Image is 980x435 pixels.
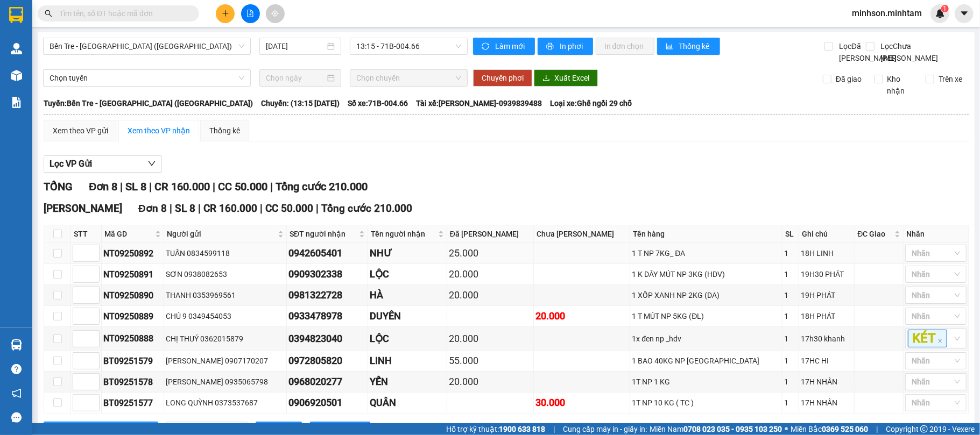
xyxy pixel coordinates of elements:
span: 1 [943,5,947,12]
span: copyright [920,425,928,433]
div: SƠN 0938082653 [166,268,285,280]
div: 1T NP 10 KG ( TC ) [632,397,780,409]
span: Đã giao [831,73,866,85]
div: NT09250889 [103,310,162,323]
div: 1 XỐP XANH NP 2KG (DA) [632,289,780,301]
div: 25.000 [449,246,532,261]
td: NT09250890 [102,285,164,306]
span: caret-down [960,9,969,18]
div: 1 [784,376,797,388]
sup: 1 [941,5,949,12]
span: message [11,412,22,423]
input: Chọn ngày [266,72,325,84]
div: HÀ [370,288,445,303]
span: | [213,180,215,193]
strong: 0708 023 035 - 0935 103 250 [683,425,782,433]
span: search [45,10,52,17]
div: 17h30 khanh [801,333,852,345]
div: THANH 0353969561 [166,289,285,301]
span: Mã GD [104,228,153,240]
div: Thống kê [209,125,240,137]
div: [PERSON_NAME] 0907170207 [166,355,285,367]
div: 1x đen np _hdv [632,333,780,345]
td: NT09250891 [102,264,164,285]
div: 1 [784,397,797,409]
td: 0972805820 [287,351,368,372]
div: 1 T NP 7KG_ ĐA [632,247,780,259]
div: TUẤN 0834599118 [166,247,285,259]
div: 1 [784,289,797,301]
div: 1 [784,333,797,345]
span: Xuất Excel [554,72,589,84]
div: 0981322728 [288,288,366,303]
button: file-add [241,4,260,23]
span: Làm mới [495,40,526,52]
td: LỘC [368,327,447,351]
span: SL 8 [175,202,195,215]
span: close [937,338,943,344]
th: SL [782,225,799,243]
div: 1 K DÂY MÚT NP 3KG (HDV) [632,268,780,280]
div: 17HC HI [801,355,852,367]
div: 0942605401 [288,246,366,261]
div: 20.000 [449,374,532,389]
th: Chưa [PERSON_NAME] [534,225,631,243]
div: [PERSON_NAME] 0935065798 [166,376,285,388]
input: 13/09/2025 [266,40,325,52]
strong: 0369 525 060 [822,425,868,433]
span: bar-chart [666,42,675,51]
div: LINH [370,353,445,368]
td: 0933478978 [287,306,368,327]
span: Số xe: 71B-004.66 [348,97,408,109]
button: syncLàm mới [473,38,535,55]
span: ⚪️ [785,427,788,431]
td: NT09250892 [102,243,164,264]
span: Tổng cước 210.000 [276,180,368,193]
span: Kho nhận [883,73,918,97]
span: Miền Nam [650,423,782,435]
div: 19H PHÁT [801,289,852,301]
div: 20.000 [449,267,532,282]
div: Nhãn [906,228,965,240]
td: LỘC [368,264,447,285]
span: | [149,180,152,193]
img: warehouse-icon [11,43,22,54]
img: logo-vxr [9,7,23,23]
span: Lọc VP Gửi [50,157,92,170]
div: 0906920501 [288,395,366,410]
div: 0909302338 [288,267,366,282]
div: 19H30 PHÁT [801,268,852,280]
span: Miền Bắc [791,423,868,435]
button: Lọc VP Gửi [44,155,162,173]
div: LỘC [370,331,445,346]
span: | [170,202,172,215]
img: icon-new-feature [935,9,945,18]
div: LONG QUỲNH 0373537687 [166,397,285,409]
td: 0909302338 [287,264,368,285]
div: 0933478978 [288,309,366,324]
span: In phơi [560,40,584,52]
div: NT09250888 [103,332,162,345]
button: plus [216,4,235,23]
td: HÀ [368,285,447,306]
span: | [876,423,878,435]
th: Đã [PERSON_NAME] [447,225,534,243]
div: 0394823040 [288,331,366,346]
button: In đơn chọn [596,38,654,55]
span: CC 50.000 [265,202,313,215]
div: 18H PHÁT [801,310,852,322]
span: | [316,202,319,215]
span: SĐT người nhận [290,228,357,240]
span: CR 160.000 [154,180,210,193]
td: NT09250889 [102,306,164,327]
div: 20.000 [449,288,532,303]
span: TỔNG [44,180,73,193]
td: QUÂN [368,393,447,413]
span: Chọn chuyến [356,70,461,86]
span: Chọn tuyến [50,70,244,86]
b: Tuyến: Bến Tre - [GEOGRAPHIC_DATA] ([GEOGRAPHIC_DATA]) [44,99,253,108]
div: LỘC [370,267,445,282]
span: 13:15 - 71B-004.66 [356,38,461,54]
button: bar-chartThống kê [657,38,720,55]
div: 1 [784,247,797,259]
